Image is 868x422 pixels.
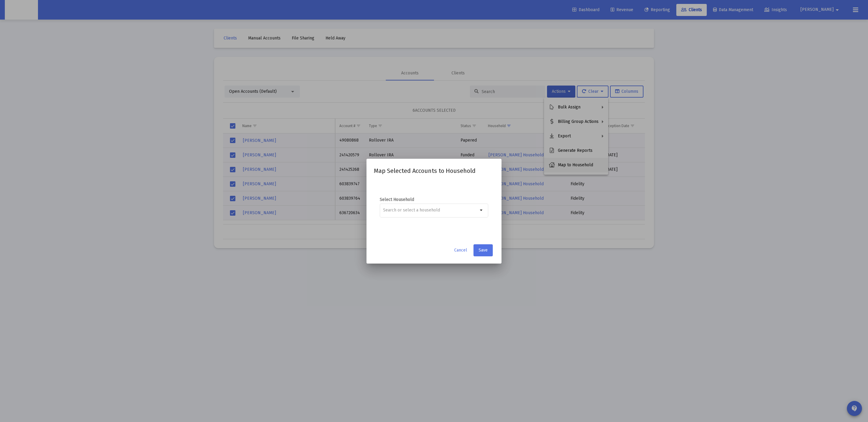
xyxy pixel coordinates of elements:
h2: Map Selected Accounts to Household [374,166,494,176]
span: Cancel [454,248,467,253]
mat-icon: arrow_drop_down [478,207,485,214]
button: Save [473,244,493,256]
label: Select Household [380,197,488,203]
input: Search or select a household [383,208,478,213]
span: Save [479,248,488,253]
button: Cancel [449,244,472,256]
